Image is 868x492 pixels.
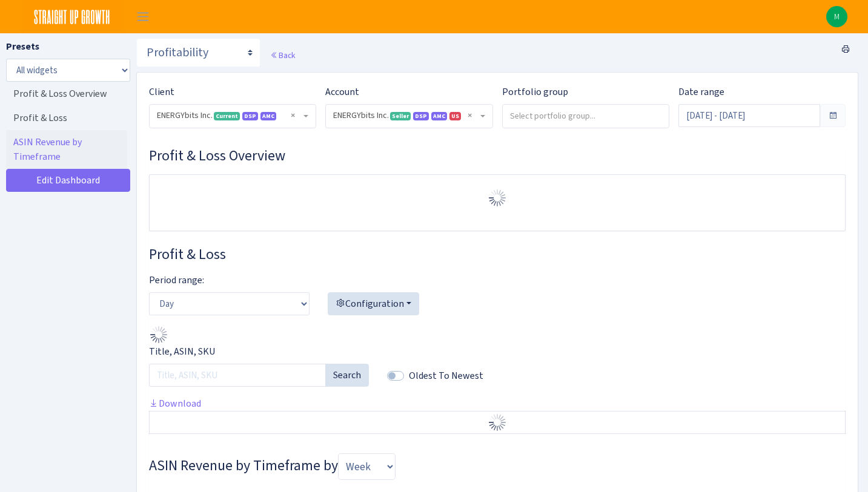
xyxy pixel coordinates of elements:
h3: Widget #30 [149,147,846,165]
a: Back [270,50,295,61]
label: Title, ASIN, SKU [149,344,215,359]
span: ENERGYbits Inc. <span class="badge badge-success">Current</span><span class="badge badge-primary"... [157,110,301,122]
label: Presets [6,39,39,54]
a: Profit & Loss Overview [6,82,127,106]
span: ENERGYbits Inc. <span class="badge badge-success">Seller</span><span class="badge badge-primary">... [333,110,477,122]
img: Preloader [488,188,507,208]
a: ASIN Revenue by Timeframe [6,130,127,169]
input: Select portfolio group... [503,105,669,126]
a: M [826,6,847,27]
img: Preloader [149,325,168,344]
a: Download [149,397,201,410]
button: Toggle navigation [128,7,158,27]
span: Remove all items [468,110,472,122]
label: Date range [678,85,724,99]
label: Account [325,85,359,99]
h3: Widget #28 [149,246,846,263]
span: Seller [390,112,411,120]
img: Preloader [488,413,507,432]
img: Michael Sette [826,6,847,27]
button: Search [325,364,369,387]
span: Current [214,112,240,120]
span: ENERGYbits Inc. <span class="badge badge-success">Current</span><span class="badge badge-primary"... [150,105,316,128]
label: Oldest To Newest [409,369,483,383]
span: DSP [242,112,258,120]
span: ENERGYbits Inc. <span class="badge badge-success">Seller</span><span class="badge badge-primary">... [326,105,492,128]
h3: Widget #29 [149,453,846,480]
span: Amazon Marketing Cloud [260,112,276,120]
span: DSP [413,112,429,120]
span: Amazon Marketing Cloud [431,112,447,120]
label: Client [149,85,174,99]
input: Title, ASIN, SKU [149,364,326,387]
a: Profit & Loss [6,106,127,130]
label: Portfolio group [502,85,568,99]
span: Remove all items [291,110,295,122]
span: US [449,112,461,120]
a: Edit Dashboard [6,169,130,192]
label: Period range: [149,273,204,287]
button: Configuration [328,292,419,315]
